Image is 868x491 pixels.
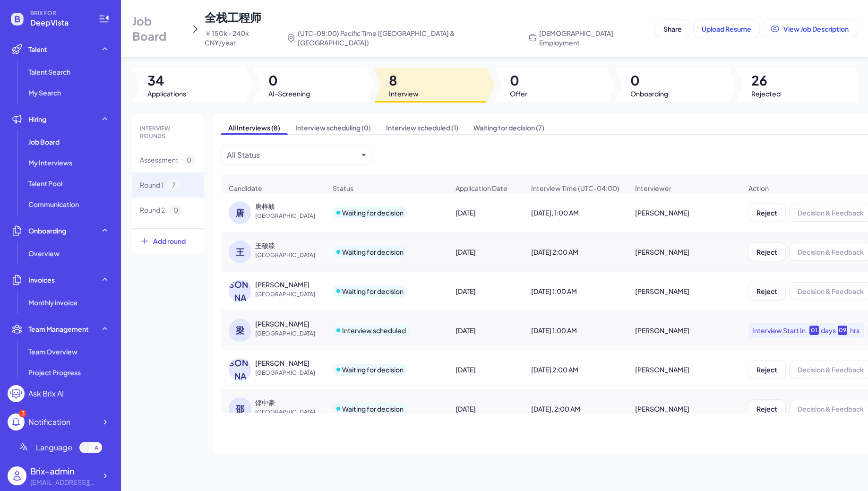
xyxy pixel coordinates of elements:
[28,179,62,188] span: Talent Pool
[28,44,47,54] span: Talent
[342,286,404,296] div: Waiting for decision
[167,180,180,190] span: 7
[298,28,521,47] span: (UTC-08:00) Pacific Time ([GEOGRAPHIC_DATA] & [GEOGRAPHIC_DATA])
[448,317,523,344] div: [DATE]
[524,278,627,304] div: [DATE] 1:00 AM
[255,250,326,260] span: [GEOGRAPHIC_DATA]
[140,155,178,165] span: Assessment
[28,347,77,356] span: Team Overview
[752,326,806,335] span: Interview Start In
[153,236,186,246] span: Add round
[630,72,668,89] span: 0
[627,239,740,265] div: [PERSON_NAME]
[229,183,262,193] span: Candidate
[630,89,668,98] span: Onboarding
[838,326,847,335] div: 09
[28,158,72,167] span: My Interviews
[763,20,857,38] button: View Job Description
[255,358,309,368] div: 杨鸿
[748,361,785,379] button: Reject
[205,28,279,47] span: ￥ 150k - 240k CNY/year
[455,183,507,193] span: Application Date
[448,239,523,265] div: [DATE]
[229,280,251,302] div: [PERSON_NAME]
[627,278,740,304] div: [PERSON_NAME]
[28,368,81,377] span: Project Progress
[448,199,523,226] div: [DATE]
[627,199,740,226] div: [PERSON_NAME]
[268,89,310,98] span: AI-Screening
[229,201,251,224] div: 唐
[448,278,523,304] div: [DATE]
[748,183,769,193] span: Action
[378,121,466,134] span: Interview scheduled (1)
[28,298,77,307] span: Monthly invoice
[19,410,26,417] div: 3
[229,358,251,381] div: [PERSON_NAME]
[342,326,406,335] div: Interview scheduled
[28,249,60,258] span: Overview
[756,248,777,256] span: Reject
[36,442,72,453] span: Language
[663,25,682,33] span: Share
[28,416,70,428] div: Notification
[510,72,527,89] span: 0
[342,404,404,413] div: Waiting for decision
[524,239,627,265] div: [DATE] 2:00 AM
[255,368,326,378] span: [GEOGRAPHIC_DATA]
[255,329,326,338] span: [GEOGRAPHIC_DATA]
[627,396,740,422] div: [PERSON_NAME]
[342,365,404,374] div: Waiting for decision
[268,72,310,89] span: 0
[255,319,309,328] div: 梁林
[389,72,419,89] span: 8
[28,67,70,77] span: Talent Search
[140,205,165,215] span: Round 2
[756,208,777,217] span: Reject
[30,465,96,477] div: Brix-admin
[510,89,527,98] span: Offer
[227,149,260,161] div: All Status
[694,20,759,38] button: Upload Resume
[132,228,204,253] button: Add round
[756,365,777,374] span: Reject
[342,247,404,257] div: Waiting for decision
[28,226,66,235] span: Onboarding
[255,397,275,407] div: 邵中豪
[655,20,690,38] button: Share
[748,282,785,300] button: Reject
[132,13,186,43] span: Job Board
[809,326,819,335] div: 01
[28,137,60,146] span: Job Board
[756,287,777,295] span: Reject
[28,88,61,97] span: My Search
[255,290,326,299] span: [GEOGRAPHIC_DATA]
[28,388,64,399] div: Ask Brix AI
[28,114,46,124] span: Hiring
[702,25,751,33] span: Upload Resume
[30,477,96,487] div: flora@joinbrix.com
[627,356,740,383] div: [PERSON_NAME]
[28,275,55,284] span: Invoices
[748,400,785,418] button: Reject
[229,397,251,420] div: 邵
[288,121,378,134] span: Interview scheduling (0)
[524,199,627,226] div: [DATE], 1:00 AM
[333,183,353,193] span: Status
[147,72,186,89] span: 34
[132,117,204,147] div: INTERVIEW ROUNDS
[169,205,183,215] span: 0
[229,241,251,263] div: 王
[227,149,358,161] button: All Status
[140,180,163,190] span: Round 1
[389,89,419,98] span: Interview
[342,208,404,217] div: Waiting for decision
[255,280,309,289] div: 李炯
[448,396,523,422] div: [DATE]
[30,17,87,28] span: DeepVista
[182,155,196,165] span: 0
[539,28,652,47] span: [DEMOGRAPHIC_DATA] Employment
[524,356,627,383] div: [DATE] 2:00 AM
[751,72,781,89] span: 26
[448,356,523,383] div: [DATE]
